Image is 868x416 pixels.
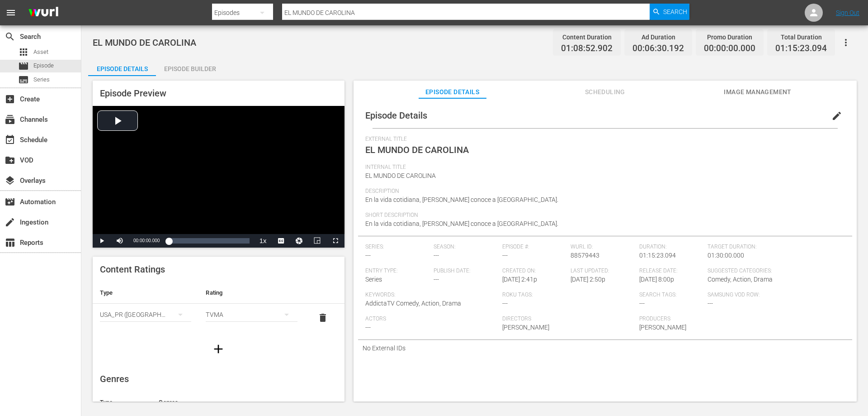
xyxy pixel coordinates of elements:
button: Playback Rate [254,234,272,248]
span: Asset [18,47,29,57]
div: No External IDs [358,340,852,356]
th: Type [93,282,198,304]
span: Content Ratings [100,264,165,275]
button: Mute [111,234,129,248]
span: menu [5,7,16,18]
span: Image Management [724,86,792,98]
span: EL MUNDO DE CAROLINA [365,144,469,155]
span: Episode Details [419,86,486,98]
div: Progress Bar [169,238,249,244]
span: Ingestion [5,217,15,228]
span: 01:15:23.094 [639,252,676,259]
span: Automation [5,196,15,207]
span: [PERSON_NAME] [639,324,686,331]
span: 00:00:00.000 [704,43,755,54]
span: AddictaTV Comedy, Action, Drama [365,300,461,307]
span: --- [502,252,508,259]
span: Episode Preview [100,88,166,99]
th: Type [93,392,151,413]
button: delete [312,307,334,329]
button: Fullscreen [326,234,344,248]
span: [DATE] 8:00p [639,276,674,283]
span: edit [831,110,842,121]
span: 00:00:00.000 [133,238,160,243]
span: Episode Details [365,110,427,121]
button: Captions [272,234,290,248]
span: Channels [5,114,15,125]
span: --- [639,300,645,307]
img: ans4CAIJ8jUAAAAAAAAAAAAAAAAAAAAAAAAgQb4GAAAAAAAAAAAAAAAAAAAAAAAAJMjXAAAAAAAAAAAAAAAAAAAAAAAAgAT5G... [22,2,65,24]
span: 88579443 [571,252,599,259]
span: Series: [365,244,429,251]
table: simple table [93,282,344,332]
button: Episode Details [88,58,156,76]
span: Roku Tags: [502,292,635,299]
span: En la vida cotidiana, [PERSON_NAME] conoce a [GEOGRAPHIC_DATA]. [365,220,558,227]
button: Episode Builder [156,58,224,76]
span: Asset [33,48,48,57]
button: Picture-in-Picture [308,234,326,248]
th: Rating [198,282,304,304]
span: VOD [5,155,15,166]
span: Target Duration: [708,244,840,251]
span: 01:30:00.000 [708,252,744,259]
div: Promo Duration [704,31,755,43]
span: Entry Type: [365,268,429,275]
span: En la vida cotidiana, [PERSON_NAME] conoce a [GEOGRAPHIC_DATA]. [365,196,558,203]
span: Search [663,4,687,20]
span: Reports [5,237,15,248]
span: Actors [365,316,498,323]
span: [PERSON_NAME] [502,324,549,331]
span: --- [365,324,371,331]
span: Genres [100,373,129,384]
span: Episode [33,61,54,70]
span: EL MUNDO DE CAROLINA [93,37,196,48]
span: 01:08:52.902 [561,43,613,54]
span: Search Tags: [639,292,703,299]
span: Scheduling [571,86,639,98]
div: Total Duration [775,31,827,43]
button: Play [93,234,111,248]
span: Overlays [5,175,15,186]
span: --- [365,252,371,259]
span: External Title [365,136,840,143]
span: [DATE] 2:41p [502,276,537,283]
span: Samsung VOD Row: [708,292,772,299]
span: Suggested Categories: [708,268,840,275]
div: USA_PR ([GEOGRAPHIC_DATA]) [100,302,191,327]
div: TVMA [206,302,297,327]
span: Episode [18,61,29,72]
button: edit [826,105,848,127]
div: Episode Details [88,58,156,80]
span: [DATE] 2:50p [571,276,605,283]
span: Series [18,74,29,85]
span: Wurl ID: [571,244,635,251]
button: Jump To Time [290,234,308,248]
span: Internal Title [365,164,840,171]
div: Content Duration [561,31,613,43]
div: Ad Duration [632,31,684,43]
span: Keywords: [365,292,498,299]
span: delete [317,312,328,323]
div: Episode Builder [156,58,224,80]
span: Search [5,31,15,42]
span: Comedy, Action, Drama [708,276,773,283]
span: Season: [434,244,498,251]
a: Sign Out [836,9,859,16]
span: Publish Date: [434,268,498,275]
span: Description [365,188,840,195]
span: 01:15:23.094 [775,43,827,54]
th: Genres [151,392,316,413]
span: --- [708,300,713,307]
span: EL MUNDO DE CAROLINA [365,172,436,179]
span: Directors [502,316,635,323]
button: Search [650,4,689,20]
span: --- [434,252,439,259]
span: Created On: [502,268,566,275]
span: Release Date: [639,268,703,275]
span: Duration: [639,244,703,251]
span: --- [502,300,508,307]
span: --- [434,276,439,283]
span: Series [33,75,50,84]
span: Last Updated: [571,268,635,275]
